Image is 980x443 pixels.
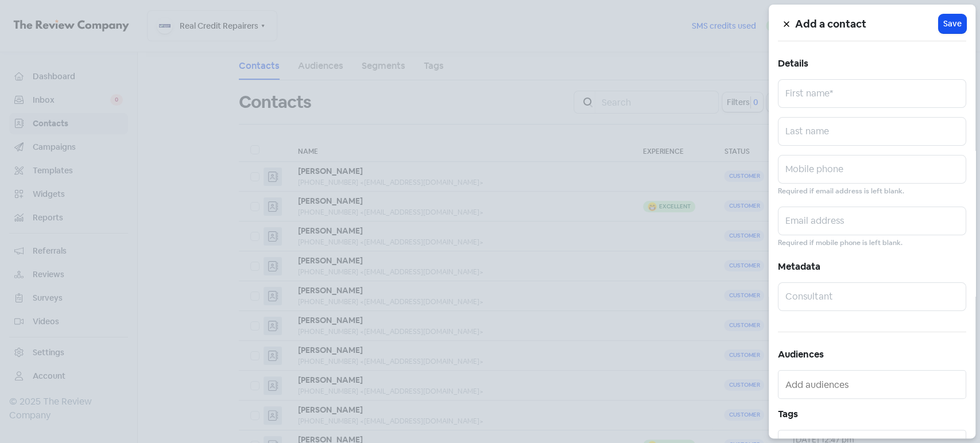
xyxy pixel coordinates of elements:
small: Required if mobile phone is left blank. [778,238,902,248]
span: Save [943,18,962,30]
input: Consultant [778,282,966,311]
input: Add audiences [785,375,961,394]
h5: Tags [778,406,966,423]
h5: Add a contact [795,15,939,33]
h5: Metadata [778,258,966,275]
input: Last name [778,117,966,146]
h5: Details [778,55,966,72]
button: Save [939,14,966,33]
input: First name [778,79,966,108]
small: Required if email address is left blank. [778,186,904,197]
input: Email address [778,207,966,235]
h5: Audiences [778,346,966,363]
input: Mobile phone [778,155,966,184]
